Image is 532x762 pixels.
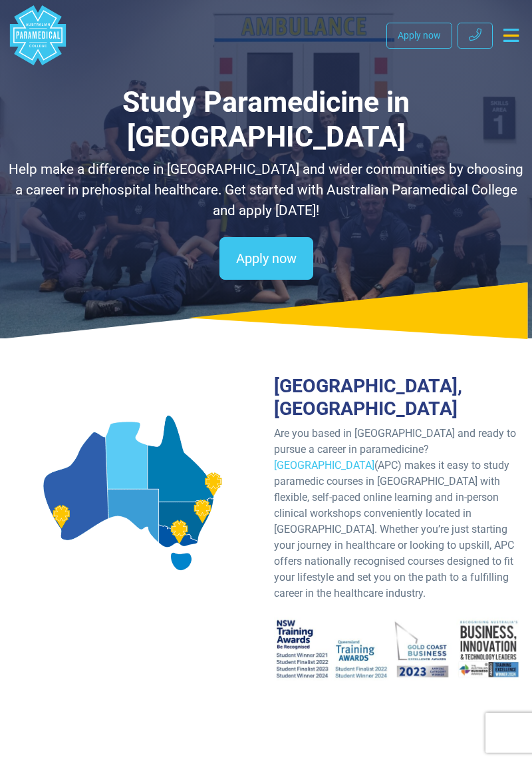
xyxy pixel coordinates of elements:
[219,237,313,280] a: Apply now
[498,23,524,47] button: Toggle navigation
[8,5,68,65] a: Australian Paramedical College
[274,375,524,420] h2: [GEOGRAPHIC_DATA], [GEOGRAPHIC_DATA]
[274,459,374,472] a: [GEOGRAPHIC_DATA]
[9,161,523,218] span: Help make a difference in [GEOGRAPHIC_DATA] and wider communities by choosing a career in prehosp...
[274,426,524,601] p: Are you based in [GEOGRAPHIC_DATA] and ready to pursue a career in paramedicine? (APC) makes it e...
[8,85,524,154] h1: Study Paramedicine in [GEOGRAPHIC_DATA]
[386,23,452,49] a: Apply now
